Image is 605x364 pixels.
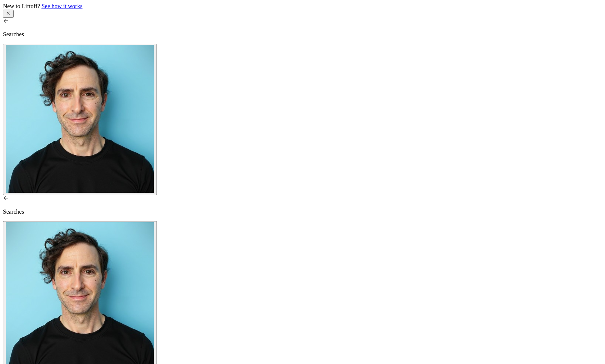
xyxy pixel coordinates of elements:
p: Searches [3,208,602,215]
button: Chris Baum [3,44,157,195]
a: See how it works [41,3,83,9]
span: New to Liftoff? [3,3,83,9]
p: Searches [3,31,602,38]
img: Chris Baum [6,45,154,193]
